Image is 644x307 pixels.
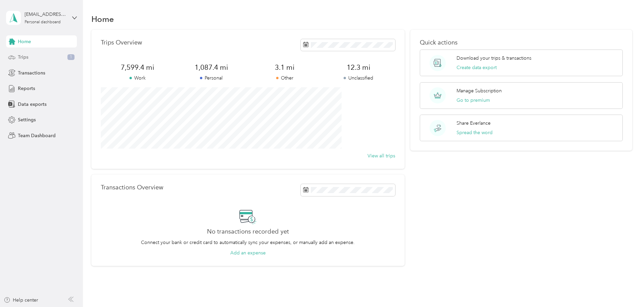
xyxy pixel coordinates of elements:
[18,54,28,61] span: Trips
[174,63,248,72] span: 1,087.4 mi
[141,239,355,246] p: Connect your bank or credit card to automatically sync your expenses, or manually add an expense.
[457,97,490,104] button: Go to premium
[101,63,174,72] span: 7,599.4 mi
[91,16,114,23] h1: Home
[457,64,497,71] button: Create data export
[18,116,36,123] span: Settings
[18,101,47,108] span: Data exports
[25,20,61,24] div: Personal dashboard
[230,249,266,256] button: Add an expense
[457,87,502,94] p: Manage Subscription
[18,38,31,45] span: Home
[18,132,56,139] span: Team Dashboard
[321,63,395,72] span: 12.3 mi
[18,85,35,92] span: Reports
[368,152,395,159] button: View all trips
[420,39,623,46] p: Quick actions
[248,74,321,82] p: Other
[248,63,321,72] span: 3.1 mi
[67,54,75,60] span: 1
[457,120,491,127] p: Share Everlance
[606,269,644,307] iframe: Everlance-gr Chat Button Frame
[321,74,395,82] p: Unclassified
[101,74,174,82] p: Work
[457,129,493,136] button: Spread the word
[4,297,38,304] button: Help center
[174,74,248,82] p: Personal
[18,69,45,76] span: Transactions
[457,55,531,62] p: Download your trips & transactions
[207,228,289,235] h2: No transactions recorded yet
[101,39,142,46] p: Trips Overview
[101,184,163,191] p: Transactions Overview
[25,11,67,18] div: [EMAIL_ADDRESS][DOMAIN_NAME]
